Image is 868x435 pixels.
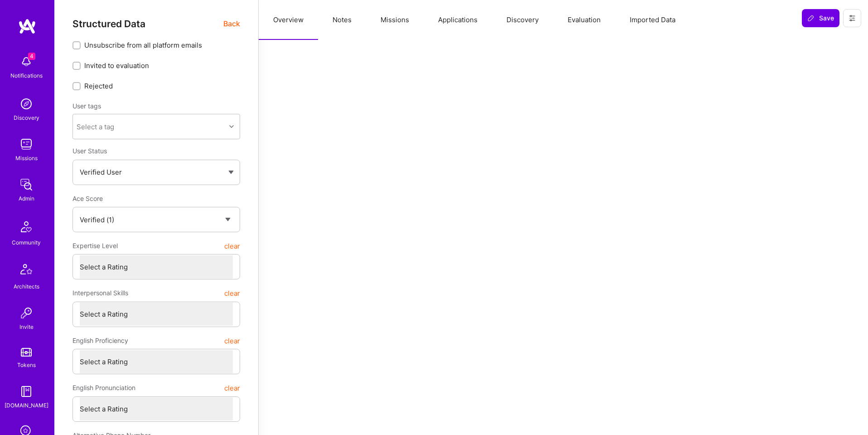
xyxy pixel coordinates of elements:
[802,9,839,27] button: Save
[223,18,240,29] span: Back
[80,168,122,176] span: Verified User
[72,332,128,349] span: English Proficiency
[77,122,114,132] div: Select a tag
[17,95,35,113] img: discovery
[224,380,240,396] button: clear
[72,238,118,254] span: Expertise Level
[72,102,101,110] label: User tags
[12,238,41,247] div: Community
[19,194,34,203] div: Admin
[15,260,37,282] img: Architects
[17,382,35,401] img: guide book
[807,14,834,23] span: Save
[17,360,36,370] div: Tokens
[17,304,35,322] img: Invite
[228,171,234,174] img: caret
[72,195,103,202] span: Ace Score
[18,18,36,34] img: logo
[229,124,234,129] i: icon Chevron
[5,401,48,410] div: [DOMAIN_NAME]
[17,53,35,71] img: bell
[224,238,240,254] button: clear
[72,285,128,301] span: Interpersonal Skills
[17,135,35,153] img: teamwork
[224,332,240,349] button: clear
[72,380,135,396] span: English Pronunciation
[10,71,43,80] div: Notifications
[84,40,202,50] span: Unsubscribe from all platform emails
[72,18,145,29] span: Structured Data
[15,216,37,238] img: Community
[72,147,107,155] span: User Status
[19,322,34,332] div: Invite
[224,285,240,301] button: clear
[14,282,39,291] div: Architects
[15,153,38,163] div: Missions
[84,81,113,91] span: Rejected
[21,348,32,357] img: tokens
[17,176,35,194] img: admin teamwork
[14,113,39,122] div: Discovery
[28,53,35,60] span: 4
[84,61,149,70] span: Invited to evaluation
